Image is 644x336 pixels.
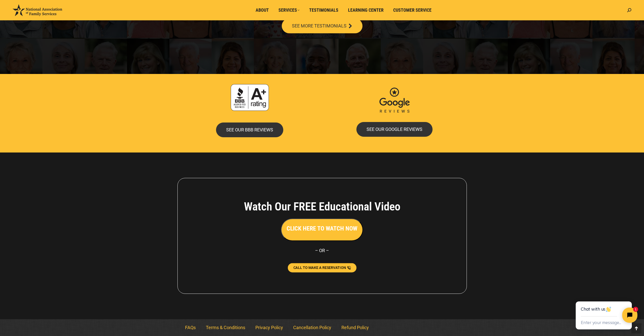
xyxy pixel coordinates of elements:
[390,5,435,15] a: Customer Service
[201,322,250,333] a: Terms & Conditions
[231,84,269,111] img: Accredited A+ with Better Business Bureau
[309,7,338,13] span: Testimonials
[293,266,346,269] span: CALL TO MAKE A RESERVATION
[13,4,62,16] img: National Association of Family Services
[281,226,363,232] a: CLICK HERE TO WATCH NOW
[348,7,384,13] span: Learning Center
[315,248,329,253] span: – OR –
[344,5,387,15] a: Learning Center
[356,122,433,137] a: SEE OUR GOOGLE REVIEWS
[256,7,269,13] span: About
[282,19,362,33] a: SEE MORE TESTIMONIALS
[226,128,273,132] span: SEE OUR BBB REVIEWS
[180,322,464,333] nav: Menu
[306,5,342,15] a: Testimonials
[288,263,356,272] a: CALL TO MAKE A RESERVATION
[336,322,374,333] a: Refund Policy
[216,123,283,137] a: SEE OUR BBB REVIEWS
[287,224,357,233] h3: CLICK HERE TO WATCH NOW
[367,127,422,132] span: SEE OUR GOOGLE REVIEWS
[288,322,336,333] a: Cancellation Policy
[375,84,414,117] img: Google Reviews
[250,322,288,333] a: Privacy Policy
[292,24,346,28] span: SEE MORE TESTIMONIALS
[216,200,428,213] h4: Watch Our FREE Educational Video
[393,7,432,13] span: Customer Service
[278,7,300,13] span: Services
[564,285,644,336] iframe: Tidio Chat
[252,5,272,15] a: About
[180,322,201,333] a: FAQs
[281,219,363,241] button: CLICK HERE TO WATCH NOW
